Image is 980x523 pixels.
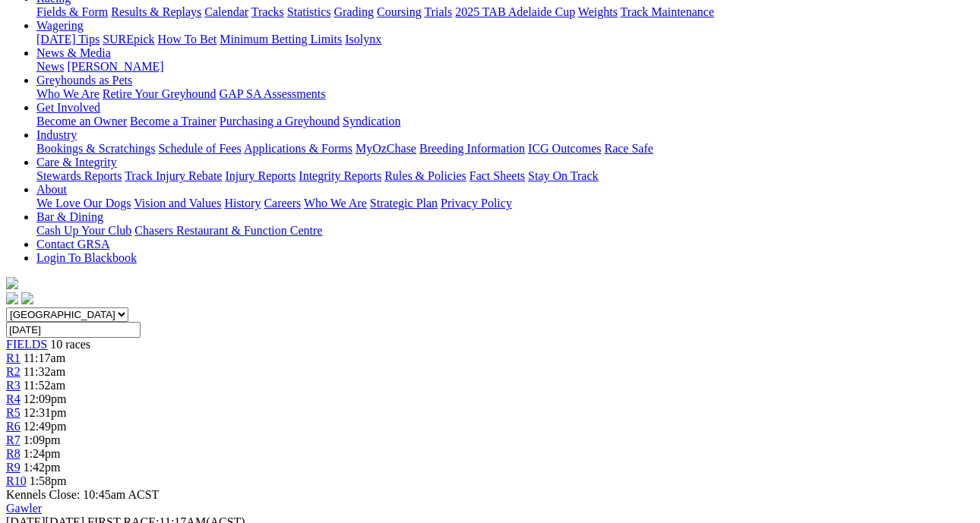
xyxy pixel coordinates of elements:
a: Tracks [251,5,284,18]
a: Stewards Reports [36,169,122,182]
a: About [36,183,67,196]
a: Trials [424,5,452,18]
a: Breeding Information [419,142,525,155]
a: FIELDS [6,338,47,351]
a: How To Bet [158,33,217,46]
a: R4 [6,392,21,405]
a: Greyhounds as Pets [36,74,132,87]
a: Statistics [287,5,331,18]
span: 1:42pm [24,461,61,474]
a: Stay On Track [528,169,598,182]
span: 12:49pm [24,420,67,433]
a: Purchasing a Greyhound [220,115,340,128]
a: R6 [6,420,21,433]
div: News & Media [36,60,974,74]
span: 1:58pm [30,474,67,487]
div: Get Involved [36,115,974,128]
a: Minimum Betting Limits [220,33,342,46]
a: R5 [6,406,21,419]
a: Fact Sheets [469,169,525,182]
a: 2025 TAB Adelaide Cup [455,5,575,18]
img: facebook.svg [6,292,18,304]
a: Calendar [204,5,248,18]
a: Applications & Forms [244,142,352,155]
div: Racing [36,5,974,19]
a: R7 [6,433,21,446]
a: Gawler [6,502,42,515]
a: Race Safe [604,142,653,155]
span: 11:17am [24,351,65,364]
a: R8 [6,447,21,460]
a: Chasers Restaurant & Function Centre [134,224,322,237]
a: Wagering [36,19,84,32]
span: Kennels Close: 10:45am ACST [6,488,159,501]
a: History [224,197,261,210]
span: 1:09pm [24,433,61,446]
span: 11:52am [24,379,65,392]
div: Bar & Dining [36,224,974,238]
a: Schedule of Fees [158,142,241,155]
a: R3 [6,379,21,392]
div: About [36,197,974,210]
a: Integrity Reports [299,169,381,182]
a: Become an Owner [36,115,127,128]
a: Injury Reports [225,169,296,182]
a: Login To Blackbook [36,251,137,264]
a: Become a Trainer [130,115,217,128]
a: Rules & Policies [384,169,466,182]
img: logo-grsa-white.png [6,277,18,289]
a: Bar & Dining [36,210,103,223]
a: Track Maintenance [621,5,714,18]
a: Syndication [343,115,400,128]
a: GAP SA Assessments [220,87,326,100]
a: Grading [334,5,374,18]
a: Cash Up Your Club [36,224,131,237]
span: 11:32am [24,365,65,378]
a: Get Involved [36,101,100,114]
a: We Love Our Dogs [36,197,131,210]
span: 10 races [50,338,90,351]
div: Wagering [36,33,974,46]
span: 12:31pm [24,406,67,419]
a: Track Injury Rebate [125,169,222,182]
a: [PERSON_NAME] [67,60,163,73]
a: Care & Integrity [36,156,117,169]
a: News [36,60,64,73]
a: Strategic Plan [370,197,438,210]
span: 12:09pm [24,392,67,405]
input: Select date [6,322,141,338]
a: R2 [6,365,21,378]
a: R1 [6,351,21,364]
a: Who We Are [36,87,100,100]
a: Contact GRSA [36,238,109,250]
img: twitter.svg [21,292,33,304]
a: News & Media [36,46,111,59]
a: Careers [264,197,301,210]
a: Coursing [377,5,422,18]
div: Industry [36,142,974,156]
a: ICG Outcomes [528,142,601,155]
a: Privacy Policy [441,197,512,210]
a: Vision and Values [134,197,221,210]
span: 1:24pm [24,447,61,460]
a: [DATE] Tips [36,33,100,46]
a: Weights [578,5,618,18]
a: R9 [6,461,21,474]
a: R10 [6,474,27,487]
a: Who We Are [304,197,367,210]
a: Industry [36,128,77,141]
a: Results & Replays [111,5,201,18]
a: Retire Your Greyhound [103,87,217,100]
a: MyOzChase [356,142,416,155]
